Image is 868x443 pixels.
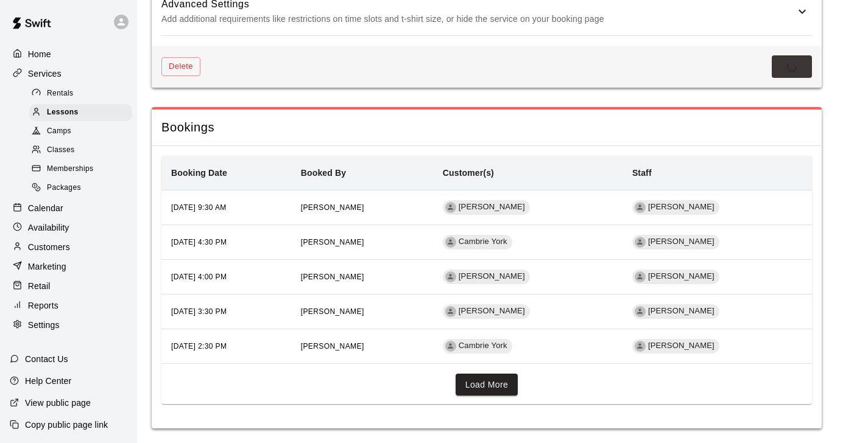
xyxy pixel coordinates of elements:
[29,84,137,103] a: Rentals
[29,180,132,197] div: Packages
[47,182,81,194] span: Packages
[25,397,91,409] p: View public page
[635,202,646,213] div: Bryce Dahnert
[161,12,795,27] p: Add additional requirements like restrictions on time slots and t-shirt size, or hide the service...
[28,221,69,234] p: Availability
[632,339,719,354] div: [PERSON_NAME]
[171,273,227,281] span: [DATE] 4:00 PM
[171,342,227,351] span: [DATE] 2:30 PM
[28,299,58,312] p: Reports
[643,305,719,317] span: [PERSON_NAME]
[443,304,530,319] div: [PERSON_NAME]
[301,238,364,246] span: [PERSON_NAME]
[443,235,512,249] div: Cambrie York
[25,375,71,387] p: Help Center
[10,218,127,237] a: Availability
[454,236,512,248] span: Cambrie York
[161,119,812,136] span: Bookings
[635,271,646,282] div: Hannah Thomas
[454,201,530,213] span: [PERSON_NAME]
[47,125,71,138] span: Camps
[28,280,51,292] p: Retail
[301,203,364,212] span: [PERSON_NAME]
[445,271,456,282] div: Jeannie Guzman
[47,163,93,175] span: Memberships
[10,45,127,63] a: Home
[445,306,456,317] div: Jeannie Guzman
[454,340,512,352] span: Cambrie York
[301,307,364,316] span: [PERSON_NAME]
[454,305,530,317] span: [PERSON_NAME]
[29,142,132,159] div: Classes
[10,65,127,83] a: Services
[643,271,719,282] span: [PERSON_NAME]
[10,296,127,315] a: Reports
[10,199,127,217] a: Calendar
[10,277,127,295] a: Retail
[301,168,346,178] b: Booked By
[171,307,227,316] span: [DATE] 3:30 PM
[171,168,227,178] b: Booking Date
[10,238,127,256] a: Customers
[29,104,132,121] div: Lessons
[47,106,79,119] span: Lessons
[445,237,456,248] div: Cambrie York
[47,144,74,156] span: Classes
[29,122,137,141] a: Camps
[443,200,530,215] div: [PERSON_NAME]
[301,342,364,351] span: [PERSON_NAME]
[635,306,646,317] div: Hannah Thomas
[632,235,719,249] div: [PERSON_NAME]
[29,161,132,178] div: Memberships
[25,419,108,431] p: Copy public page link
[301,273,364,281] span: [PERSON_NAME]
[443,168,494,178] b: Customer(s)
[643,201,719,213] span: [PERSON_NAME]
[29,103,137,122] a: Lessons
[443,270,530,284] div: [PERSON_NAME]
[29,123,132,140] div: Camps
[445,202,456,213] div: June Fischer
[632,270,719,284] div: [PERSON_NAME]
[28,202,63,214] p: Calendar
[632,304,719,319] div: [PERSON_NAME]
[643,236,719,248] span: [PERSON_NAME]
[47,88,74,100] span: Rentals
[161,57,200,76] button: Delete
[632,168,652,178] b: Staff
[10,316,127,334] a: Settings
[10,257,127,276] a: Marketing
[29,160,137,179] a: Memberships
[456,374,518,396] button: Load More
[635,237,646,248] div: Hannah Thomas
[28,319,60,331] p: Settings
[25,353,68,365] p: Contact Us
[643,340,719,352] span: [PERSON_NAME]
[28,68,62,80] p: Services
[29,85,132,102] div: Rentals
[632,200,719,215] div: [PERSON_NAME]
[28,260,66,273] p: Marketing
[171,238,227,246] span: [DATE] 4:30 PM
[28,48,51,60] p: Home
[28,241,70,253] p: Customers
[443,339,512,354] div: Cambrie York
[635,341,646,352] div: Hannah Thomas
[29,141,137,160] a: Classes
[29,179,137,198] a: Packages
[171,203,227,212] span: [DATE] 9:30 AM
[445,341,456,352] div: Cambrie York
[454,271,530,282] span: [PERSON_NAME]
